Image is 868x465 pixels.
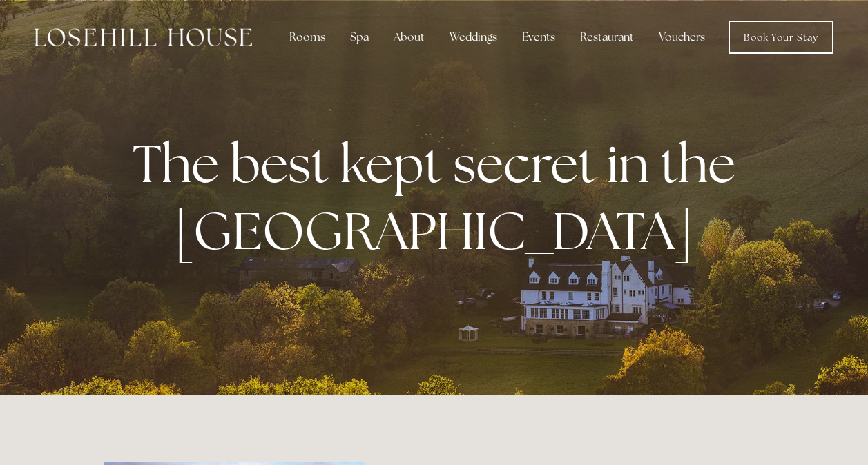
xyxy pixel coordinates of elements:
div: Rooms [278,23,336,51]
div: Events [511,23,566,51]
img: Losehill House [35,28,252,46]
div: Spa [339,23,380,51]
strong: The best kept secret in the [GEOGRAPHIC_DATA] [133,130,746,265]
a: Book Your Stay [729,21,833,54]
div: About [383,23,436,51]
a: Vouchers [648,23,716,51]
div: Restaurant [569,23,645,51]
div: Weddings [438,23,508,51]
